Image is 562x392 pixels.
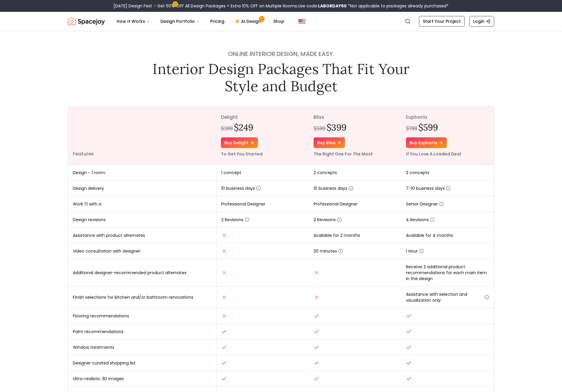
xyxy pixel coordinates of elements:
h4: Online interior design, made easy. [148,50,414,58]
p: delight [221,114,304,121]
nav: Main [112,15,289,27]
a: Pricing [205,15,229,27]
button: How It Works [112,15,155,27]
span: *Not applicable to packages already purchased* [347,3,449,9]
span: 10 business days [314,185,353,191]
a: Shop [269,15,289,27]
a: Start Your Project [419,16,465,27]
img: Spacejoy Logo [68,15,105,27]
span: 2 concepts [314,170,337,176]
span: 1 concept [221,170,241,176]
td: Available for 2 months [309,228,402,243]
small: The Right One For The Most [314,151,373,157]
p: euphoria [406,114,489,121]
span: 7-10 business days [406,185,451,191]
span: 4 Revisions [406,217,435,223]
span: Senior Designer [406,201,444,207]
div: [DATE] Design Fest – Get 50% OFF All Design Packages + Extra 10% OFF on Multiple Rooms. [113,3,449,9]
span: Use code: [298,3,347,9]
span: Professional Designer [221,201,265,207]
a: Buy bliss [314,137,345,148]
td: Designer curated shopping list [68,355,216,371]
h2: $399 [327,122,346,133]
span: 1 Hour [406,248,424,254]
button: Design Portfolio [156,15,204,27]
td: Design - 1 room [68,165,216,181]
td: Available for 4 months [401,228,494,243]
p: bliss [314,114,397,121]
span: 2 concepts [406,170,429,176]
td: Video consultation with designer [68,243,216,259]
img: United States [298,18,306,25]
span: 2 Revisions [314,217,342,223]
a: Buy delight [221,137,258,148]
a: Buy euphoria [406,137,447,148]
td: Work 1:1 with a [68,196,216,212]
td: Additional designer-recommended product alternates [68,259,216,287]
span: 30 minutes [314,248,343,254]
a: Spacejoy [68,15,105,27]
td: Finish selections for kitchen and/or bathroom renovations [68,287,216,308]
div: $399 [221,124,233,133]
td: Assistance with product alternates [68,228,216,243]
span: Assistance with selection and visualization only [406,291,489,303]
div: $599 [314,124,325,133]
a: AI Design [230,15,267,27]
td: Design delivery [68,181,216,196]
span: Professional Designer [314,201,358,207]
td: Design revisions [68,212,216,228]
div: $799 [406,124,417,133]
b: LABORDAY50 [318,3,347,9]
th: Features [68,107,216,165]
h2: $249 [234,122,253,133]
td: Receive 3 additional product recommendations for each main item in the design [401,259,494,287]
td: Ultra-realistic 3D images [68,371,216,387]
h1: Interior Design Packages That Fit Your Style and Budget [148,60,414,94]
nav: Global [68,12,494,31]
small: If You Love A Loaded Deal [406,151,461,157]
a: Login [469,16,494,27]
small: To Get You Started [221,151,263,157]
td: Window treatments [68,340,216,355]
h2: $599 [418,122,438,133]
span: 10 business days [221,185,261,191]
td: Paint recommendations [68,324,216,340]
span: 2 Revisions [221,217,249,223]
td: Flooring recommendations [68,308,216,324]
